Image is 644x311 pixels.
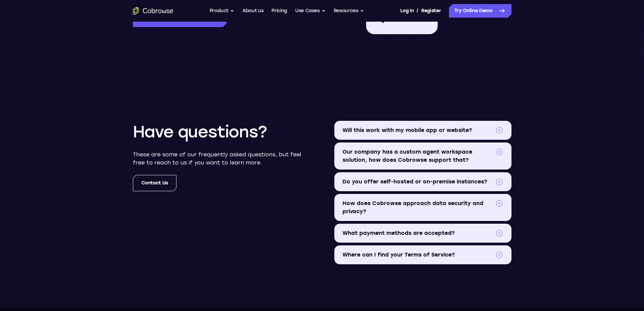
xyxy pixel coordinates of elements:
span: Where can I find your Terms of Service? [342,251,493,259]
summary: What payment methods are accepted? [334,224,511,243]
summary: Will this work with my mobile app or website? [334,121,511,140]
a: Contact us [133,175,177,191]
span: What payment methods are accepted? [342,229,493,237]
span: Our company has a custom agent workspace solution, how does Cobrowse support that? [342,148,493,164]
a: About us [242,4,263,18]
a: Try Online Demo [449,4,511,18]
a: Register [421,4,441,18]
summary: Do you offer self-hosted or on-premise instances? [334,172,511,191]
h2: Have questions? [133,121,267,142]
a: Go to the home page [133,7,173,15]
button: Resources [334,4,364,18]
summary: How does Cobrowse approach data security and privacy? [334,194,511,221]
p: These are some of our frequently asked questions, but feel free to reach to us if you want to lea... [133,151,310,167]
summary: Where can I find your Terms of Service? [334,245,511,264]
span: Will this work with my mobile app or website? [342,126,493,134]
span: / [416,7,419,15]
a: Pricing [271,4,287,18]
span: Do you offer self-hosted or on-premise instances? [342,178,493,186]
summary: Our company has a custom agent workspace solution, how does Cobrowse support that? [334,142,511,170]
button: Product [210,4,235,18]
button: Use Cases [295,4,326,18]
span: How does Cobrowse approach data security and privacy? [342,199,493,216]
a: Log In [400,4,414,18]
